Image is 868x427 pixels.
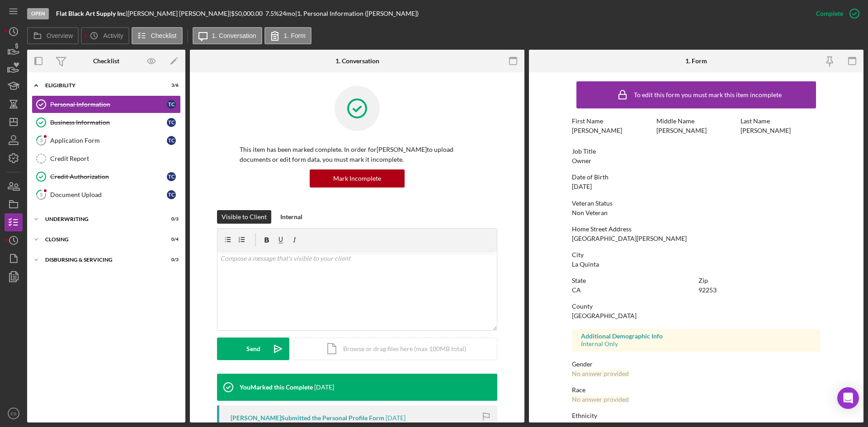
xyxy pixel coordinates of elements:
button: Send [217,338,289,360]
div: No answer provided [572,396,629,403]
div: Home Street Address [572,225,821,233]
div: Internal [280,210,302,224]
div: Credit Authorization [50,173,167,180]
div: Open Intercom Messenger [837,387,859,409]
div: 0 / 3 [162,257,179,263]
b: Flat Black Art Supply Inc [56,9,126,17]
button: Overview [27,27,79,44]
div: Eligibility [45,83,156,88]
div: Mark Incomplete [333,169,381,188]
div: T C [167,172,176,181]
text: CS [10,411,16,416]
div: Zip [698,277,821,284]
tspan: 3 [40,137,42,143]
div: Non Veteran [572,209,608,216]
button: Checklist [132,27,183,44]
div: T C [167,136,176,145]
button: Mark Incomplete [310,169,405,188]
label: Activity [103,32,123,39]
div: Job Title [572,148,821,155]
div: | 1. Personal Information ([PERSON_NAME]) [295,10,419,17]
label: 1. Form [284,32,306,39]
div: La Quinta [572,261,599,268]
div: 3 / 6 [162,83,179,88]
time: 2025-08-26 23:46 [314,384,334,391]
div: 92253 [698,286,717,294]
tspan: 5 [40,192,42,197]
div: Disbursing & Servicing [45,257,156,263]
label: Checklist [151,32,177,39]
div: [GEOGRAPHIC_DATA][PERSON_NAME] [572,235,687,242]
a: 5Document UploadTC [32,186,181,204]
a: Credit Report [32,150,181,168]
button: Internal [276,210,307,224]
time: 2025-08-26 19:02 [386,414,406,422]
button: Activity [81,27,129,44]
div: Complete [816,5,843,23]
button: 1. Form [264,27,311,44]
button: Visible to Client [217,210,271,224]
p: This item has been marked complete. In order for [PERSON_NAME] to upload documents or edit form d... [240,145,475,165]
div: City [572,251,821,258]
div: You Marked this Complete [240,384,313,391]
div: [PERSON_NAME] [PERSON_NAME] | [127,10,231,17]
div: $50,000.00 [231,10,265,17]
div: CA [572,286,581,294]
div: [GEOGRAPHIC_DATA] [572,312,637,319]
div: 0 / 4 [162,237,179,242]
a: 3Application FormTC [32,131,181,150]
div: Additional Demographic Info [581,333,811,340]
div: 0 / 3 [162,216,179,222]
div: Business Information [50,119,167,126]
div: 1. Conversation [335,57,379,65]
div: Internal Only [581,340,811,347]
button: 1. Conversation [193,27,262,44]
div: [PERSON_NAME] [656,127,707,134]
div: Document Upload [50,191,167,198]
div: State [572,277,694,284]
div: Send [246,338,260,360]
div: [PERSON_NAME] [572,127,622,134]
div: | [56,10,127,17]
div: Gender [572,361,821,368]
div: Race [572,386,821,394]
a: Credit AuthorizationTC [32,168,181,186]
div: 1. Form [685,57,707,65]
div: Veteran Status [572,200,821,207]
div: Checklist [93,57,119,65]
div: Open [27,8,49,19]
div: No answer provided [572,370,629,377]
a: Personal InformationTC [32,95,181,113]
div: Personal Information [50,101,167,108]
div: [PERSON_NAME] Submitted the Personal Profile Form [231,414,384,422]
div: T C [167,100,176,109]
div: Ethnicity [572,412,821,419]
div: Closing [45,237,156,242]
label: Overview [47,32,73,39]
div: T C [167,118,176,127]
div: First Name [572,117,652,125]
button: CS [5,404,23,422]
div: Last Name [741,117,821,125]
label: 1. Conversation [212,32,256,39]
a: Business InformationTC [32,113,181,131]
button: Complete [807,5,863,23]
div: [PERSON_NAME] [741,127,791,134]
div: Application Form [50,137,167,144]
div: To edit this form you must mark this item incomplete [634,91,782,99]
div: Visible to Client [222,210,267,224]
div: Middle Name [656,117,736,125]
div: 7.5 % [265,10,279,17]
div: T C [167,190,176,199]
div: [DATE] [572,183,592,190]
div: Owner [572,157,591,164]
div: Credit Report [50,155,180,162]
div: Underwriting [45,216,156,222]
div: County [572,303,821,310]
div: Date of Birth [572,174,821,181]
div: 24 mo [279,10,295,17]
